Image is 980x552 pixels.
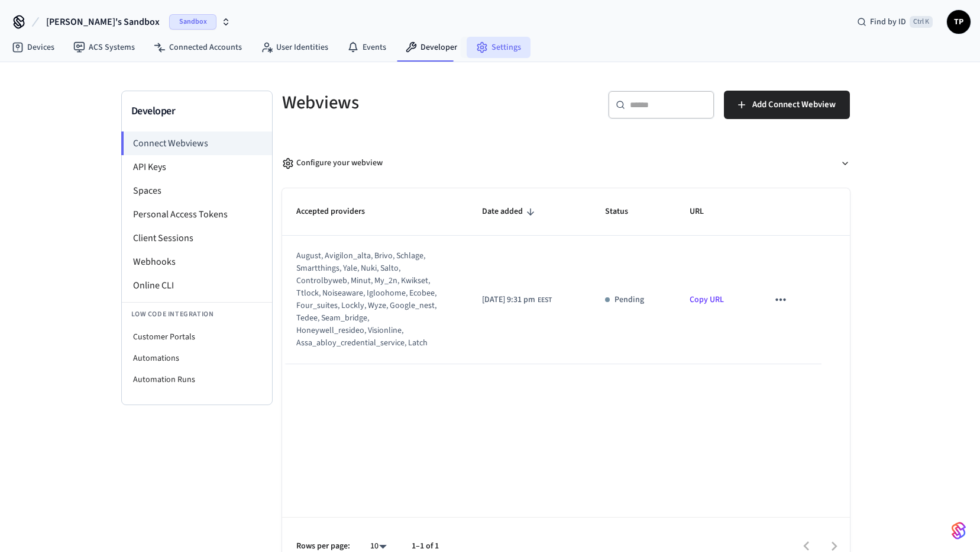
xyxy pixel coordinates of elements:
h3: Developer [131,103,263,120]
span: Find by ID [870,16,906,28]
h5: Webviews [282,91,559,115]
div: august, avigilon_alta, brivo, schlage, smartthings, yale, nuki, salto, controlbyweb, minut, my_2n... [296,250,438,349]
li: API Keys [122,155,272,179]
div: Europe/Helsinki [482,294,552,306]
li: Low Code Integration [122,302,272,326]
a: User Identities [251,37,338,58]
li: Personal Access Tokens [122,203,272,226]
a: Events [338,37,396,58]
li: Connect Webviews [121,131,272,155]
a: ACS Systems [64,37,144,58]
p: Pending [614,294,644,306]
span: EEST [538,295,552,306]
li: Automations [122,348,272,369]
li: Online CLI [122,274,272,297]
div: Configure your webview [282,157,383,169]
img: SeamLogoGradient.69752ec5.svg [952,521,966,540]
span: Status [605,203,643,221]
span: TP [948,11,969,33]
li: Automation Runs [122,369,272,390]
a: Settings [467,37,531,58]
span: Ctrl K [910,16,933,28]
button: Add Connect Webview [724,91,850,119]
button: TP [947,10,971,34]
li: Client Sessions [122,226,272,250]
a: Developer [396,37,467,58]
span: URL [690,203,719,221]
li: Spaces [122,179,272,203]
span: [DATE] 9:31 pm [482,294,535,306]
button: Configure your webview [282,147,850,179]
div: Find by IDCtrl K [848,11,942,33]
table: sticky table [282,188,850,364]
span: Accepted providers [296,203,380,221]
span: Date added [482,203,538,221]
span: Add Connect Webview [752,97,836,113]
span: Sandbox [169,14,216,30]
a: Devices [2,37,64,58]
a: Connected Accounts [144,37,251,58]
li: Webhooks [122,250,272,274]
span: [PERSON_NAME]'s Sandbox [46,15,160,29]
a: Copy URL [690,294,724,306]
li: Customer Portals [122,326,272,348]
